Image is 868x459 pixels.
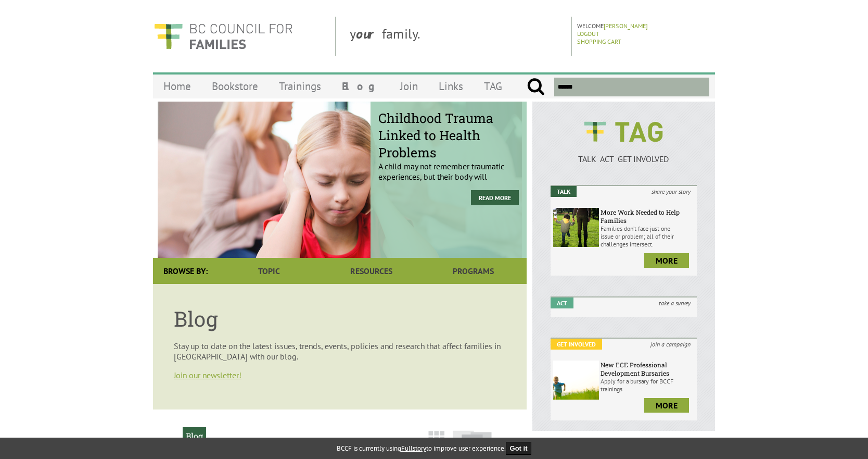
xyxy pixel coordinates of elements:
a: Grid View [425,436,448,452]
p: Apply for a bursary for BCCF trainings [601,377,694,393]
a: Resources [320,258,422,284]
a: Read More [471,190,519,205]
a: Links [428,74,474,98]
div: Browse By: [153,258,218,284]
em: Talk [551,186,577,197]
a: Fullstory [401,444,426,453]
img: slide-icon.png [453,430,492,447]
a: Bookstore [201,74,269,98]
h6: More Work Needed to Help Families [601,208,694,225]
p: TALK ACT GET INVOLVED [551,154,697,164]
a: Blog [331,74,390,98]
a: TAG [474,74,513,98]
input: Submit [527,78,545,96]
a: more [644,253,689,268]
a: Trainings [269,74,331,98]
em: Get Involved [551,339,602,350]
a: Programs [423,258,525,284]
i: share your story [645,186,697,197]
p: Welcome [577,22,712,30]
span: Childhood Trauma Linked to Health Problems [378,109,519,161]
h6: New ECE Professional Development Bursaries [601,361,694,377]
h1: Blog [174,305,506,332]
a: [PERSON_NAME] [604,22,648,30]
div: y family. [341,17,572,56]
a: Topic [218,258,320,284]
strong: our [356,25,382,42]
h2: Blog [183,427,206,444]
i: take a survey [653,297,697,308]
a: Slide View [450,436,495,452]
a: Home [153,74,201,98]
img: BC Council for FAMILIES [153,17,293,56]
img: BCCF's TAG Logo [577,112,670,152]
img: grid-icon.png [428,431,444,447]
button: Got it [506,442,532,455]
a: Join [390,74,428,98]
p: Families don’t face just one issue or problem; all of their challenges intersect. [601,225,694,248]
a: Shopping Cart [577,38,621,45]
a: TALK ACT GET INVOLVED [551,143,697,164]
i: join a campaign [644,339,697,350]
a: more [644,398,689,413]
p: Stay up to date on the latest issues, trends, events, policies and research that affect families ... [174,341,506,362]
a: Join our newsletter! [174,370,241,380]
em: Act [551,297,573,308]
a: Logout [577,30,599,38]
